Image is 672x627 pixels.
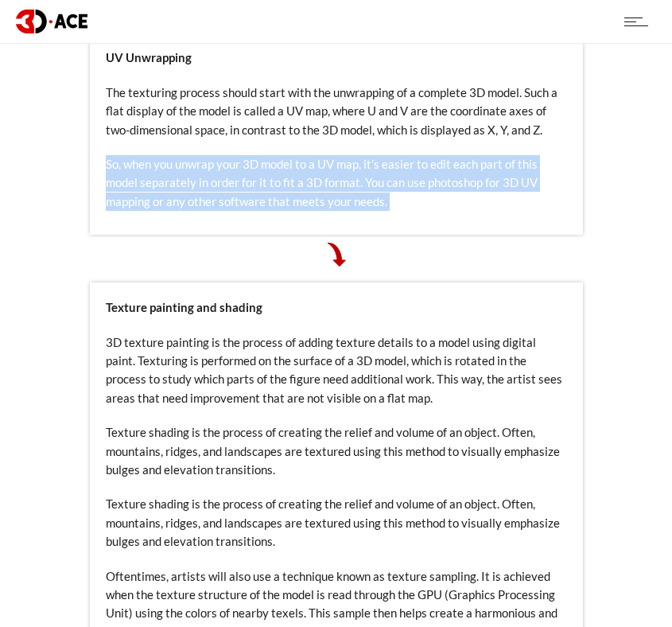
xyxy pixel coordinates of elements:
img: Pointer [324,243,348,267]
p: 3D texture painting is the process of adding texture details to a model using digital paint. Text... [106,333,567,408]
strong: UV Unwrapping [106,50,192,64]
img: logo dark [16,10,87,33]
p: Texture shading is the process of creating the relief and volume of an object. Often, mountains, ... [106,423,567,479]
p: Texture shading is the process of creating the relief and volume of an object. Often, mountains, ... [106,495,567,551]
p: So, when you unwrap your 3D model to a UV map, it’s easier to edit each part of this model separa... [106,155,567,211]
p: The texturing process should start with the unwrapping of a complete 3D model. Such a flat displa... [106,84,567,139]
strong: Texture painting and shading [106,300,262,314]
